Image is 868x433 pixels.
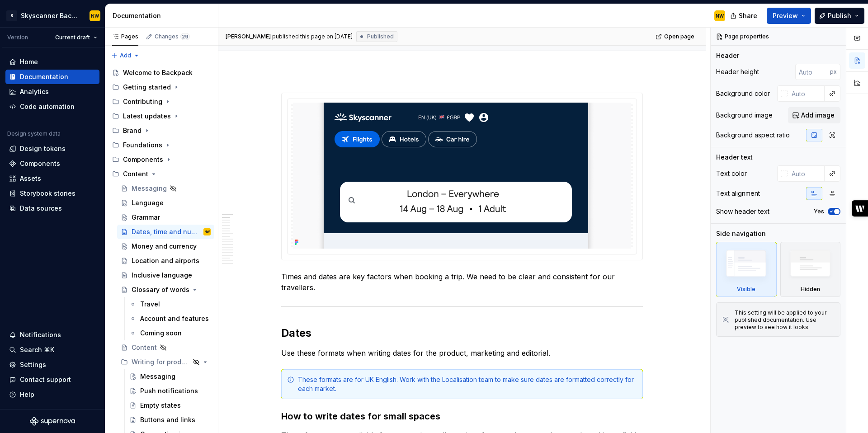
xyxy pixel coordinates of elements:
span: Open page [664,33,694,40]
div: Location and airports [132,256,199,265]
a: Data sources [5,201,99,216]
div: Inclusive language [132,271,192,280]
div: Foundations [108,138,214,152]
div: Empty states [140,401,181,410]
a: Account and features [126,311,214,326]
a: Storybook stories [5,186,99,201]
div: Text alignment [716,189,760,198]
div: published this page on [DATE] [272,33,353,40]
a: Glossary of words [117,282,214,297]
svg: Supernova Logo [30,417,75,426]
a: Assets [5,171,99,186]
p: Use these formats when writing dates for the product, marketing and editorial. [281,348,643,358]
a: Travel [126,297,214,311]
div: Latest updates [123,112,171,121]
a: Location and airports [117,254,214,268]
div: Search ⌘K [20,345,54,354]
div: Version [7,34,28,41]
div: Brand [123,126,142,135]
div: Components [20,159,60,168]
a: Welcome to Backpack [108,66,214,80]
div: Notifications [20,330,61,339]
button: Current draft [51,31,101,44]
div: Contact support [20,375,71,384]
div: Money and currency [132,242,197,251]
a: Inclusive language [117,268,214,282]
a: Content [117,340,214,355]
button: Add [108,49,142,62]
div: Messaging [140,372,175,381]
div: Buttons and links [140,415,195,424]
div: Visible [737,286,755,293]
h3: How to write dates for small spaces [281,410,643,423]
a: Coming soon [126,326,214,340]
div: Header height [716,67,759,76]
a: Design tokens [5,141,99,156]
a: Open page [653,30,698,43]
div: Brand [108,123,214,138]
div: Content [132,343,157,352]
div: Content [123,169,148,179]
div: Writing for product [117,355,214,369]
div: Contributing [123,97,162,106]
div: Documentation [20,72,68,81]
div: Pages [112,33,138,40]
div: Settings [20,360,46,369]
div: Design system data [7,130,61,137]
div: Components [123,155,163,164]
div: Text color [716,169,747,178]
div: Welcome to Backpack [123,68,193,77]
span: Share [739,11,757,20]
div: Assets [20,174,41,183]
button: SSkyscanner BackpackNW [2,6,103,25]
div: Glossary of words [132,285,189,294]
div: Data sources [20,204,62,213]
a: Grammar [117,210,214,225]
div: Getting started [108,80,214,94]
h2: Dates [281,326,643,340]
div: Push notifications [140,386,198,395]
a: Code automation [5,99,99,114]
div: Storybook stories [20,189,75,198]
a: Push notifications [126,384,214,398]
div: Changes [155,33,190,40]
div: Language [132,198,164,207]
span: Add image [801,111,835,120]
button: Add image [788,107,840,123]
div: Hidden [801,286,820,293]
div: Coming soon [140,329,182,338]
div: Writing for product [132,358,190,367]
div: Background aspect ratio [716,131,790,140]
div: Skyscanner Backpack [21,11,79,20]
a: Settings [5,358,99,372]
div: Design tokens [20,144,66,153]
span: Add [120,52,131,59]
p: px [830,68,837,75]
input: Auto [788,165,825,182]
button: Share [726,8,763,24]
div: Contributing [108,94,214,109]
a: Buttons and links [126,413,214,427]
input: Auto [795,64,830,80]
div: Travel [140,300,160,309]
span: Published [367,33,394,40]
a: Documentation [5,70,99,84]
span: Publish [828,11,851,20]
div: Background image [716,111,773,120]
div: Dates, time and numbers [132,227,202,236]
div: Side navigation [716,229,766,238]
div: NW [205,227,210,236]
div: Show header text [716,207,769,216]
div: Account and features [140,314,209,323]
div: Visible [716,242,777,297]
div: These formats are for UK English. Work with the Localisation team to make sure dates are formatte... [298,375,637,393]
div: S [6,10,17,21]
div: NW [91,12,99,19]
div: Code automation [20,102,75,111]
span: 29 [180,33,190,40]
a: Messaging [117,181,214,196]
a: Language [117,196,214,210]
div: Grammar [132,213,160,222]
a: Money and currency [117,239,214,254]
button: Notifications [5,328,99,342]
